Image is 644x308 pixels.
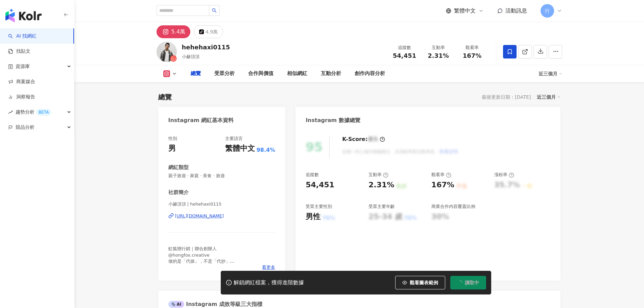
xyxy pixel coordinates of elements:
div: 受眾分析 [214,70,235,78]
div: 受眾主要性別 [306,204,332,210]
div: 解鎖網紅檔案，獲得進階數據 [234,279,304,286]
span: 小赫頂頂 | hehehaxi0115 [168,201,276,207]
span: 活動訊息 [505,7,527,14]
span: 2.31% [428,52,449,59]
div: 總覽 [158,92,172,102]
span: loading [457,280,462,285]
div: 追蹤數 [306,172,319,178]
span: 167% [463,52,482,59]
div: hehehaxi0115 [182,43,230,51]
div: 創作內容分析 [355,70,385,78]
span: 競品分析 [16,120,34,135]
div: 5.4萬 [171,27,185,37]
a: 找貼文 [8,48,30,55]
div: 觀看率 [431,172,451,178]
div: 社群簡介 [168,189,189,196]
a: 商案媒合 [8,78,35,85]
div: 相似網紅 [287,70,307,78]
div: 最後更新日期：[DATE] [482,94,531,100]
div: AI [168,301,185,308]
span: 讀取中 [465,280,479,285]
div: 167% [431,180,454,190]
img: logo [5,9,42,22]
div: Instagram 成效等級三大指標 [168,301,262,308]
div: 追蹤數 [392,44,418,51]
div: Instagram 數據總覽 [306,117,360,124]
span: 資源庫 [16,59,30,74]
span: search [212,8,217,13]
button: 4.9萬 [194,25,223,38]
div: 觀看率 [459,44,485,51]
div: K-Score : [342,136,385,143]
div: 性別 [168,136,177,142]
span: 虹狐狸行銷｜聯合創辦人 @hongfox.creative 做的是「代操」，不是「代抄」 👇合作洽詢&廠商特約價👇 [168,246,235,270]
div: 受眾主要年齡 [368,204,395,210]
div: 互動率 [426,44,451,51]
button: 5.4萬 [157,25,190,38]
span: 繁體中文 [454,7,476,15]
div: 商業合作內容覆蓋比例 [431,204,475,210]
img: KOL Avatar [157,42,177,62]
div: 主要語言 [225,136,243,142]
div: 互動率 [368,172,388,178]
div: 4.9萬 [206,27,218,37]
div: 近三個月 [539,68,562,79]
a: searchAI 找網紅 [8,33,37,40]
div: 網紅類型 [168,164,189,171]
div: 男性 [306,212,320,222]
span: 觀看圖表範例 [410,280,438,285]
div: 近三個月 [537,93,560,101]
span: 小赫頂頂 [182,54,199,59]
div: 合作與價值 [248,70,273,78]
span: rise [8,110,13,115]
div: [URL][DOMAIN_NAME] [175,213,224,219]
div: Instagram 網紅基本資料 [168,117,234,124]
span: 趨勢分析 [16,104,51,120]
a: [URL][DOMAIN_NAME] [168,213,276,219]
button: 讀取中 [450,276,486,289]
span: 看更多 [262,264,275,270]
div: 互動分析 [321,70,341,78]
a: 洞察報告 [8,94,35,100]
button: 觀看圖表範例 [395,276,445,289]
div: 繁體中文 [225,143,255,154]
div: BETA [36,109,51,116]
div: 漲粉率 [494,172,514,178]
span: 行 [545,7,550,15]
span: 54,451 [393,52,416,59]
div: 2.31% [368,180,394,190]
span: 98.4% [257,146,276,154]
span: 親子旅遊 · 家庭 · 美食 · 旅遊 [168,173,276,179]
div: 54,451 [306,180,334,190]
div: 總覽 [191,70,201,78]
div: 男 [168,143,176,154]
